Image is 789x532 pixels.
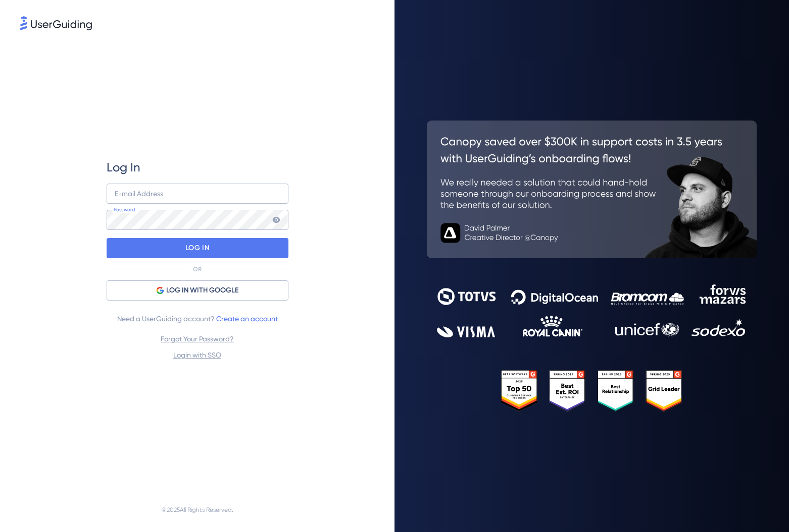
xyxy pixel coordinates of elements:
[20,16,92,30] img: 8faab4ba6bc7696a72372aa768b0286c.svg
[437,284,747,337] img: 9302ce2ac39453076f5bc0f2f2ca889b.svg
[107,159,140,175] span: Log In
[185,240,209,256] p: LOG IN
[107,184,288,204] input: example@company.com
[173,351,221,359] a: Login with SSO
[427,121,757,258] img: 26c0aa7c25a843aed4baddd2b5e0fa68.svg
[161,335,234,343] a: Forgot Your Password?
[162,504,233,516] span: © 2025 All Rights Reserved.
[166,284,238,297] span: LOG IN WITH GOOGLE
[193,265,202,273] p: OR
[501,370,682,411] img: 25303e33045975176eb484905ab012ff.svg
[117,313,278,325] span: Need a UserGuiding account?
[216,315,278,323] a: Create an account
